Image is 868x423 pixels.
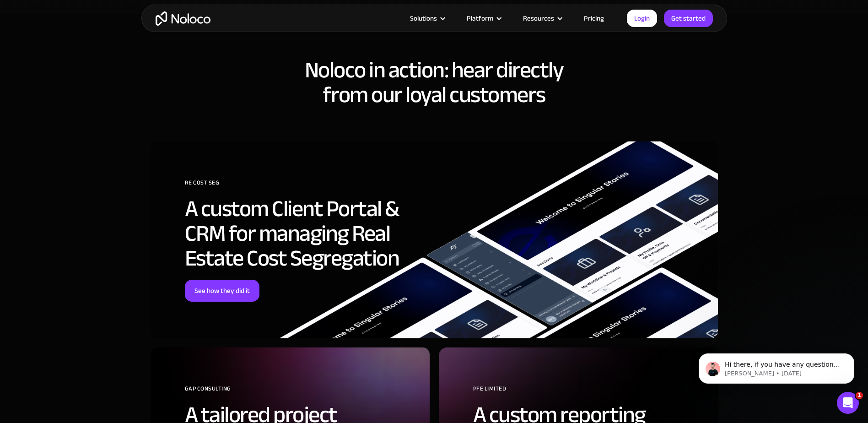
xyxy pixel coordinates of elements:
h2: A custom Client Portal & CRM for managing Real Estate Cost Segregation [185,196,416,271]
div: Solutions [410,12,437,24]
div: Solutions [399,12,455,24]
div: Resources [512,12,572,24]
iframe: Intercom notifications message [685,334,868,398]
span: 1 [856,392,863,399]
div: GAP Consulting [185,382,416,402]
iframe: Intercom live chat [837,392,859,414]
a: Get started [664,10,713,27]
a: Pricing [572,12,615,24]
div: Resources [523,12,554,24]
div: PFE Limited [473,382,704,402]
div: RE Cost Seg [185,176,416,196]
div: Platform [467,12,493,24]
a: Login [627,10,657,27]
h2: Noloco in action: hear directly from our loyal customers [151,58,718,107]
a: See how they did it [185,280,259,302]
a: home [156,11,210,26]
div: Platform [455,12,512,24]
